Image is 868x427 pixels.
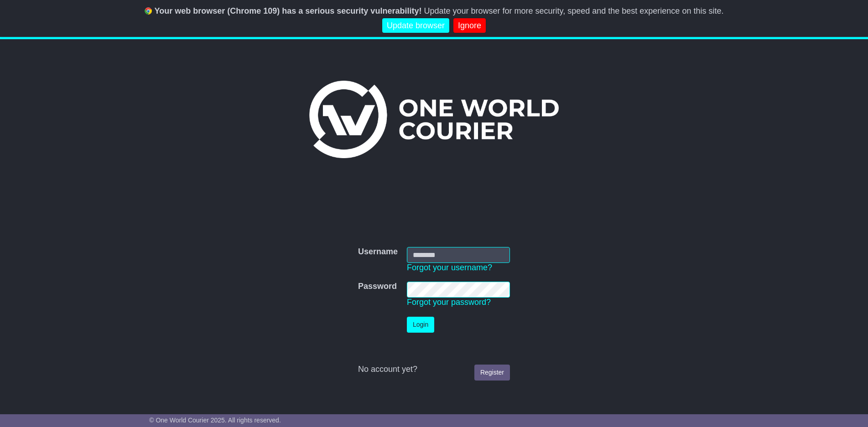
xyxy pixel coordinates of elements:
[424,6,723,15] span: Update your browser for more security, speed and the best experience on this site.
[358,247,398,257] label: Username
[358,282,397,292] label: Password
[407,263,492,272] a: Forgot your username?
[407,298,491,307] a: Forgot your password?
[474,365,510,381] a: Register
[149,417,281,424] span: © One World Courier 2025. All rights reserved.
[155,6,422,15] b: Your web browser (Chrome 109) has a serious security vulnerability!
[309,81,558,158] img: One World
[382,18,449,33] a: Update browser
[407,317,434,333] button: Login
[453,18,486,33] a: Ignore
[358,365,510,375] div: No account yet?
